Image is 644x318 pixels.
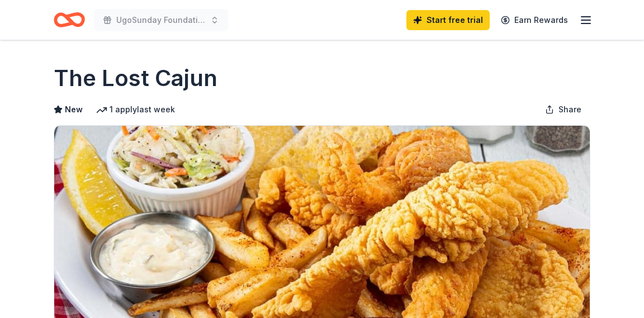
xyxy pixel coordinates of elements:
[54,7,85,33] a: Home
[96,103,175,116] div: 1 apply last week
[54,63,217,94] h1: The Lost Cajun
[494,10,575,30] a: Earn Rewards
[406,10,490,30] a: Start free trial
[94,9,228,31] button: UgoSunday Foundation in collaboration with African Menstrual Health Initiative
[536,98,590,121] button: Share
[65,103,83,116] span: New
[558,103,581,116] span: Share
[116,13,206,27] span: UgoSunday Foundation in collaboration with African Menstrual Health Initiative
